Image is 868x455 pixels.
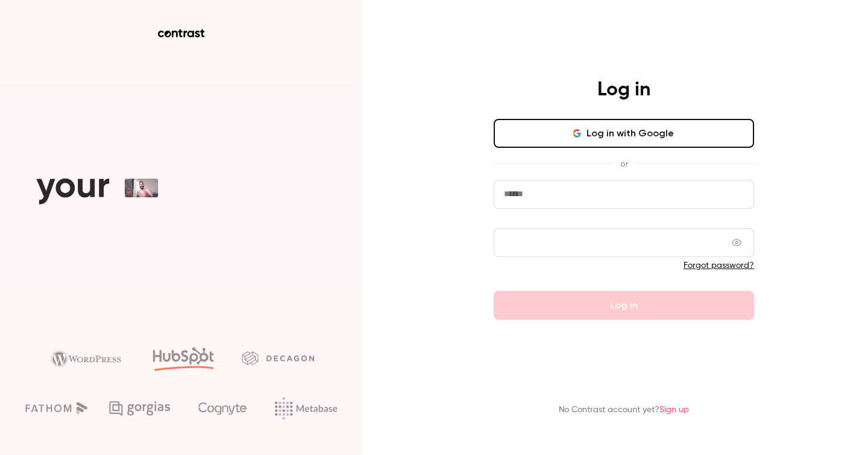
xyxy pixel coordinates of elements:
span: or [614,157,634,170]
button: Log in with Google [494,119,754,148]
img: decagon [242,351,314,364]
p: No Contrast account yet? [559,404,689,416]
a: Sign up [659,406,689,414]
h4: Log in [597,78,650,102]
a: Forgot password? [684,261,754,270]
